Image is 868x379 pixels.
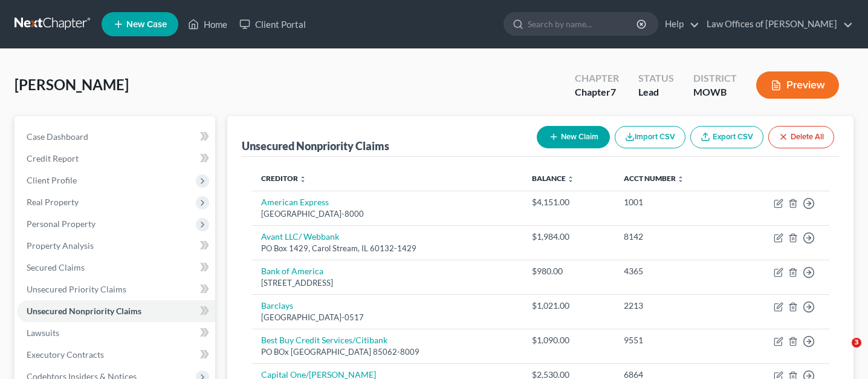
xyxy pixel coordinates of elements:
span: 7 [611,86,616,97]
span: Real Property [27,197,79,207]
div: $4,151.00 [532,196,604,208]
a: Barclays [261,300,293,311]
a: Best Buy Credit Services/Citibank [261,335,387,345]
a: Property Analysis [17,235,215,257]
div: $1,984.00 [532,231,604,243]
span: Client Profile [27,175,77,185]
a: Balance unfold_more [532,174,574,183]
a: Unsecured Priority Claims [17,278,215,300]
span: Case Dashboard [27,131,88,142]
button: Preview [756,71,839,99]
div: 2213 [624,300,723,312]
a: Creditor unfold_more [261,174,306,183]
div: Lead [638,85,674,99]
i: unfold_more [567,176,574,183]
a: Executory Contracts [17,344,215,366]
span: New Case [126,20,167,29]
div: 8142 [624,231,723,243]
a: Lawsuits [17,322,215,344]
div: PO BOx [GEOGRAPHIC_DATA] 85062-8009 [261,346,513,358]
div: [STREET_ADDRESS] [261,277,513,289]
a: Export CSV [690,126,763,148]
div: Chapter [575,85,619,99]
a: Home [182,13,233,35]
a: Law Offices of [PERSON_NAME] [701,13,853,35]
div: $1,090.00 [532,334,604,346]
a: Client Portal [233,13,312,35]
a: Help [659,13,699,35]
iframe: Intercom live chat [827,338,856,367]
a: Secured Claims [17,257,215,278]
div: Chapter [575,71,619,85]
span: Credit Report [27,153,79,163]
a: Bank of America [261,266,323,276]
div: MOWB [693,85,737,99]
span: [PERSON_NAME] [15,76,129,93]
a: Acct Number unfold_more [624,174,684,183]
div: 1001 [624,196,723,208]
input: Search by name... [528,13,638,35]
a: Case Dashboard [17,126,215,148]
span: Secured Claims [27,262,85,272]
button: New Claim [537,126,610,148]
div: PO Box 1429, Carol Stream, IL 60132-1429 [261,243,513,254]
button: Delete All [768,126,834,148]
a: American Express [261,197,329,207]
span: Unsecured Priority Claims [27,284,126,294]
div: $1,021.00 [532,300,604,312]
i: unfold_more [677,176,684,183]
span: Unsecured Nonpriority Claims [27,306,141,316]
div: [GEOGRAPHIC_DATA]-0517 [261,312,513,323]
a: Avant LLC/ Webbank [261,231,339,242]
span: Executory Contracts [27,349,104,360]
div: $980.00 [532,265,604,277]
span: Property Analysis [27,240,94,251]
a: Unsecured Nonpriority Claims [17,300,215,322]
span: Personal Property [27,219,96,229]
div: Unsecured Nonpriority Claims [242,139,389,153]
button: Import CSV [615,126,685,148]
i: unfold_more [299,176,306,183]
div: 9551 [624,334,723,346]
div: [GEOGRAPHIC_DATA]-8000 [261,208,513,220]
span: 3 [852,338,861,348]
a: Credit Report [17,148,215,170]
div: 4365 [624,265,723,277]
div: Status [638,71,674,85]
div: District [693,71,737,85]
span: Lawsuits [27,328,59,338]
